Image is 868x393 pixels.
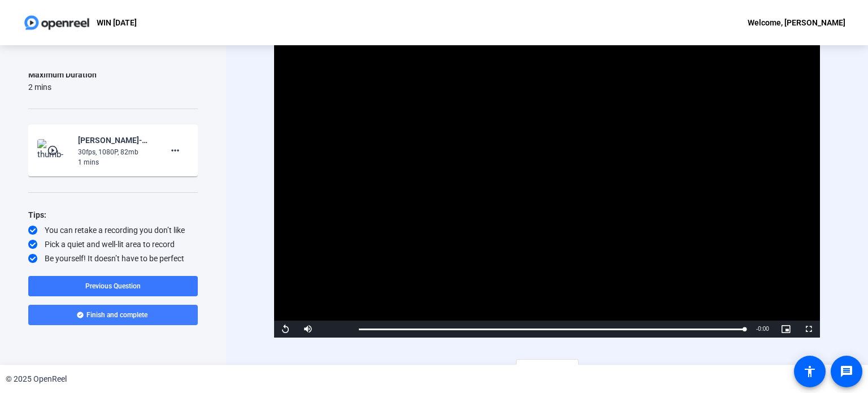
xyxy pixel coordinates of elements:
span: 0:00 [758,326,769,332]
span: - [756,326,758,332]
button: Fullscreen [797,321,820,338]
div: 2 mins [28,81,97,93]
span: Retake video [525,359,570,380]
div: Be yourself! It doesn’t have to be perfect [28,253,198,264]
div: Progress Bar [359,329,745,330]
div: [PERSON_NAME]-WIN [DATE]-WIN September 2025-1759846076942-webcam [78,133,154,147]
span: Finish and complete [86,310,147,319]
div: You can retake a recording you don’t like [28,224,198,236]
div: © 2025 OpenReel [6,373,67,385]
button: Previous Question [28,276,198,296]
span: Previous Question [85,282,141,290]
button: Picture-in-Picture [775,321,797,338]
button: Mute [297,321,319,338]
mat-icon: message [840,365,853,378]
p: WIN [DATE] [97,16,137,29]
div: Welcome, [PERSON_NAME] [748,16,845,29]
img: OpenReel logo [23,11,91,34]
div: 1 mins [78,157,154,167]
button: Retake video [516,359,579,379]
img: thumb-nail [37,139,71,162]
div: Maximum Duration [28,68,97,81]
mat-icon: accessibility [803,365,817,378]
div: 30fps, 1080P, 82mb [78,147,154,157]
button: Replay [274,321,297,338]
div: Pick a quiet and well-lit area to record [28,239,198,250]
mat-icon: play_circle_outline [47,145,60,156]
div: Tips: [28,208,198,222]
div: Video Player [274,31,820,338]
mat-icon: more_horiz [168,144,182,157]
button: Finish and complete [28,305,198,325]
